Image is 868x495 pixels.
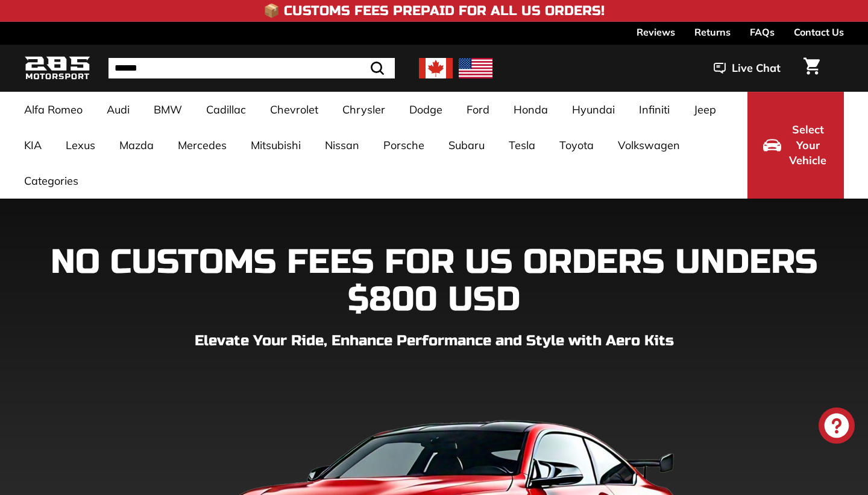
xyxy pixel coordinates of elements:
a: Cadillac [194,92,258,127]
inbox-online-store-chat: Shopify online store chat [815,407,858,447]
button: Select Your Vehicle [747,92,844,199]
a: BMW [142,92,194,127]
a: Reviews [637,22,675,42]
p: Elevate Your Ride, Enhance Performance and Style with Aero Kits [24,330,844,352]
a: Chevrolet [258,92,330,127]
a: Mazda [107,127,166,163]
a: Jeep [682,92,728,127]
h1: NO CUSTOMS FEES FOR US ORDERS UNDERS $800 USD [24,244,844,318]
a: Volkswagen [606,127,692,163]
span: Select Your Vehicle [787,122,828,168]
a: Chrysler [330,92,397,127]
a: Toyota [547,127,606,163]
a: Audi [95,92,142,127]
img: Logo_285_Motorsport_areodynamics_components [24,54,90,83]
a: Infiniti [627,92,682,127]
a: Hyundai [560,92,627,127]
a: Honda [502,92,560,127]
a: Porsche [371,127,436,163]
a: KIA [12,127,54,163]
a: Returns [694,22,731,42]
a: FAQs [750,22,775,42]
input: Search [108,58,395,78]
a: Dodge [397,92,454,127]
a: Nissan [313,127,371,163]
button: Live Chat [698,53,796,83]
a: Categories [12,163,90,199]
a: Subaru [436,127,497,163]
a: Alfa Romeo [12,92,95,127]
a: Cart [796,48,827,89]
span: Live Chat [732,60,781,76]
a: Ford [454,92,502,127]
a: Contact Us [794,22,844,42]
a: Mercedes [166,127,239,163]
h4: 📦 Customs Fees Prepaid for All US Orders! [263,4,605,18]
a: Tesla [497,127,547,163]
a: Lexus [54,127,107,163]
a: Mitsubishi [239,127,313,163]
